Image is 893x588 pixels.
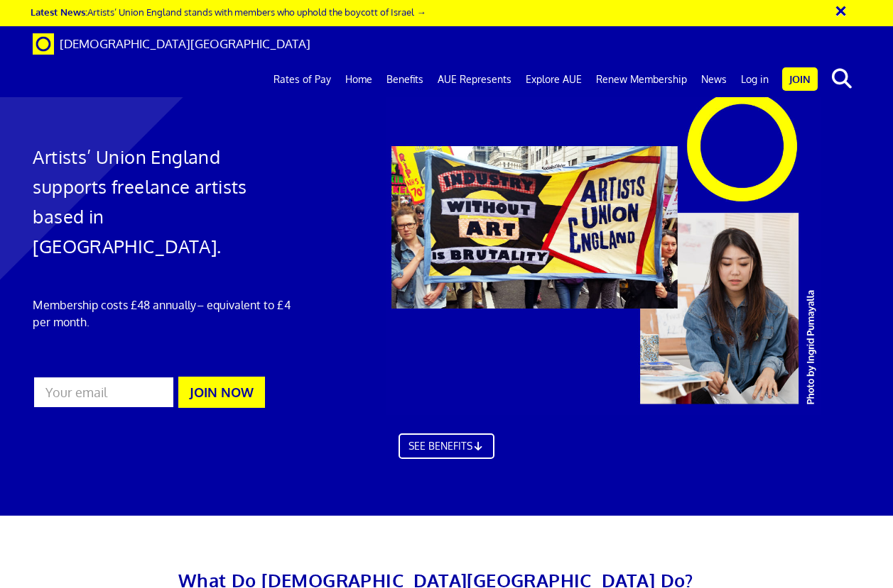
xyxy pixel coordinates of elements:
a: SEE BENEFITS [399,433,495,459]
strong: Latest News: [31,6,87,18]
h1: Artists’ Union England supports freelance artists based in [GEOGRAPHIC_DATA]. [33,142,294,261]
a: Home [338,62,379,97]
a: Log in [734,62,776,97]
a: Join [782,67,818,91]
a: Latest News:Artists’ Union England stands with members who uphold the boycott of Israel → [31,6,426,18]
a: Benefits [379,62,431,97]
a: Renew Membership [589,62,694,97]
p: Membership costs £48 annually – equivalent to £4 per month. [33,296,294,331]
input: Your email [33,376,175,409]
a: Rates of Pay [266,62,338,97]
a: AUE Represents [431,62,519,97]
button: search [821,64,864,94]
span: [DEMOGRAPHIC_DATA][GEOGRAPHIC_DATA] [60,36,310,51]
a: Explore AUE [519,62,589,97]
a: News [694,62,734,97]
a: Brand [DEMOGRAPHIC_DATA][GEOGRAPHIC_DATA] [22,26,321,62]
button: JOIN NOW [178,377,265,408]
